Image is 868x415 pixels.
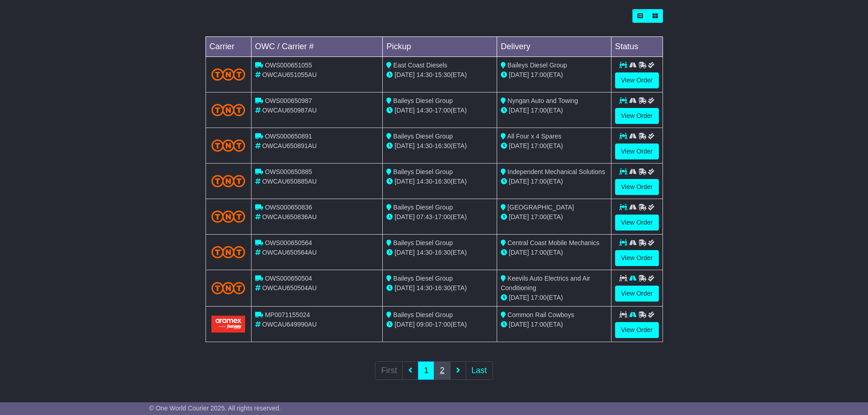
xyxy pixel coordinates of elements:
span: [DATE] [509,294,529,301]
span: [GEOGRAPHIC_DATA] [508,204,574,211]
td: Status [611,37,663,57]
td: Delivery [497,37,611,57]
span: MP0071155024 [265,311,310,318]
span: OWS000650564 [265,239,312,246]
div: (ETA) [501,106,607,115]
span: OWCAU650891AU [262,142,317,149]
span: [DATE] [395,178,415,185]
span: OWS000651055 [265,61,312,69]
a: 2 [434,361,450,380]
span: 14:30 [416,107,432,114]
div: (ETA) [501,212,607,222]
a: View Order [615,143,659,159]
span: 17:00 [531,294,547,301]
span: [DATE] [395,321,415,328]
span: 17:00 [531,213,547,220]
span: Baileys Diesel Group [508,61,567,69]
div: (ETA) [501,293,607,302]
span: 17:00 [531,321,547,328]
span: [DATE] [509,213,529,220]
img: TNT_Domestic.png [211,282,246,294]
span: 14:30 [416,249,432,256]
span: 15:30 [435,71,451,78]
a: 1 [418,361,434,380]
div: - (ETA) [386,248,493,257]
span: 09:00 [416,321,432,328]
span: 17:00 [435,321,451,328]
div: - (ETA) [386,283,493,293]
span: Common Rail Cowboys [508,311,574,318]
span: [DATE] [395,107,415,114]
a: View Order [615,286,659,302]
span: All Four x 4 Spares [507,133,561,140]
span: OWS000650987 [265,97,312,104]
span: [DATE] [509,107,529,114]
span: Central Coast Mobile Mechanics [508,239,600,246]
span: [DATE] [509,142,529,149]
span: 17:00 [531,249,547,256]
td: Pickup [383,37,497,57]
a: View Order [615,250,659,266]
span: OWCAU649990AU [262,321,317,328]
div: - (ETA) [386,177,493,186]
span: [DATE] [509,249,529,256]
span: [DATE] [395,71,415,78]
span: 16:30 [435,178,451,185]
span: 16:30 [435,249,451,256]
span: © One World Courier 2025. All rights reserved. [149,405,281,412]
a: View Order [615,215,659,231]
td: OWC / Carrier # [251,37,383,57]
span: [DATE] [395,249,415,256]
span: Baileys Diesel Group [393,311,453,318]
span: 14:30 [416,178,432,185]
td: Carrier [205,37,251,57]
span: 14:30 [416,71,432,78]
span: OWCAU650836AU [262,213,317,220]
a: View Order [615,108,659,124]
img: Aramex.png [211,316,246,333]
span: [DATE] [509,178,529,185]
span: 17:00 [531,71,547,78]
div: (ETA) [501,248,607,257]
div: - (ETA) [386,141,493,151]
div: (ETA) [501,70,607,80]
div: - (ETA) [386,320,493,329]
span: Keevils Auto Electrics and Air Conditioning [501,275,590,292]
div: (ETA) [501,177,607,186]
img: TNT_Domestic.png [211,246,246,258]
span: 17:00 [435,107,451,114]
div: - (ETA) [386,212,493,222]
a: View Order [615,72,659,88]
span: Baileys Diesel Group [393,239,453,246]
img: TNT_Domestic.png [211,175,246,187]
span: Baileys Diesel Group [393,97,453,104]
span: 16:30 [435,142,451,149]
span: OWCAU651055AU [262,71,317,78]
span: OWS000650504 [265,275,312,282]
span: 17:00 [531,178,547,185]
a: View Order [615,179,659,195]
a: View Order [615,322,659,338]
span: 17:00 [435,213,451,220]
img: TNT_Domestic.png [211,210,246,223]
span: OWS000650891 [265,133,312,140]
span: OWS000650885 [265,168,312,175]
div: - (ETA) [386,70,493,80]
span: [DATE] [509,321,529,328]
span: Baileys Diesel Group [393,275,453,282]
span: OWS000650836 [265,204,312,211]
span: [DATE] [395,284,415,292]
span: Independent Mechanical Solutions [508,168,605,175]
span: OWCAU650885AU [262,178,317,185]
div: (ETA) [501,320,607,329]
span: 16:30 [435,284,451,292]
span: [DATE] [395,142,415,149]
span: OWCAU650987AU [262,107,317,114]
span: Baileys Diesel Group [393,133,453,140]
span: 17:00 [531,142,547,149]
span: Nyngan Auto and Towing [508,97,578,104]
span: [DATE] [395,213,415,220]
span: Baileys Diesel Group [393,168,453,175]
div: - (ETA) [386,106,493,115]
a: Last [466,361,493,380]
